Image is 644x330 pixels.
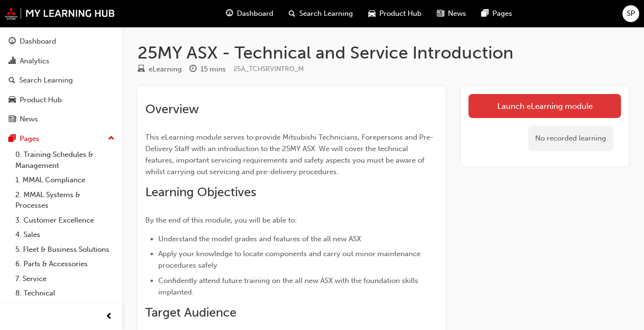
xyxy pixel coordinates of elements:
[105,311,113,323] span: prev-icon
[5,7,115,20] img: mmal
[4,33,118,50] a: Dashboard
[158,235,361,243] span: Understand the model grades and features of the all new ASX
[20,56,49,67] div: Analytics
[9,96,16,105] span: car-icon
[145,102,199,117] span: Overview
[9,76,15,85] span: search-icon
[145,185,256,200] span: Learning Objectives
[20,94,62,106] div: Product Hub
[20,133,39,144] div: Pages
[622,5,639,22] button: SP
[468,94,621,118] a: Launch eLearning module
[145,216,297,224] span: By the end of this module, you will be able to:
[19,75,73,86] div: Search Learning
[108,132,115,145] span: up-icon
[528,126,613,151] div: No recorded learning
[361,4,429,24] a: car-iconProduct Hub
[12,227,118,242] a: 4. Sales
[12,271,118,286] a: 7. Service
[145,305,236,320] span: Target Audience
[218,4,281,24] a: guage-iconDashboard
[200,64,226,75] div: 15 mins
[4,91,118,109] a: Product Hub
[12,257,118,271] a: 6. Parts & Accessories
[9,57,16,66] span: chart-icon
[4,52,118,70] a: Analytics
[145,133,433,176] span: This eLearning module serves to provide Mitsubishi Technicians, Forepersons and Pre-Delivery Staf...
[9,115,16,124] span: news-icon
[158,276,420,296] span: Confidently attend future training on the all new ASX with the foundation skills implanted.
[368,8,375,20] span: car-icon
[138,42,629,63] h1: 25MY ASX - Technical and Service Introduction
[379,8,422,19] span: Product Hub
[12,286,118,301] a: 8. Technical
[9,37,16,46] span: guage-icon
[149,64,182,75] div: eLearning
[234,65,304,73] span: Learning resource code
[12,242,118,257] a: 5. Fleet & Business Solutions
[437,8,444,20] span: news-icon
[299,8,353,19] span: Search Learning
[12,213,118,228] a: 3. Customer Excellence
[4,110,118,128] a: News
[4,130,118,148] button: Pages
[12,188,118,213] a: 2. MMAL Systems & Processes
[158,249,422,270] span: Apply your knowledge to locate components and carry out minor maintenance procedures safely
[289,8,295,20] span: search-icon
[237,8,273,19] span: Dashboard
[4,31,118,130] button: DashboardAnalyticsSearch LearningProduct HubNews
[12,173,118,188] a: 1. MMAL Compliance
[189,63,226,75] div: Duration
[474,4,520,24] a: pages-iconPages
[189,65,197,74] span: clock-icon
[9,135,16,143] span: pages-icon
[138,63,182,75] div: Type
[20,114,38,125] div: News
[627,8,635,19] span: SP
[12,301,118,316] a: 9. MyLH Information
[138,65,145,74] span: learningResourceType_ELEARNING-icon
[226,8,233,20] span: guage-icon
[281,4,361,24] a: search-iconSearch Learning
[492,8,512,19] span: Pages
[20,36,56,47] div: Dashboard
[12,147,118,173] a: 0. Training Schedules & Management
[448,8,466,19] span: News
[481,8,489,20] span: pages-icon
[4,71,118,89] a: Search Learning
[429,4,474,24] a: news-iconNews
